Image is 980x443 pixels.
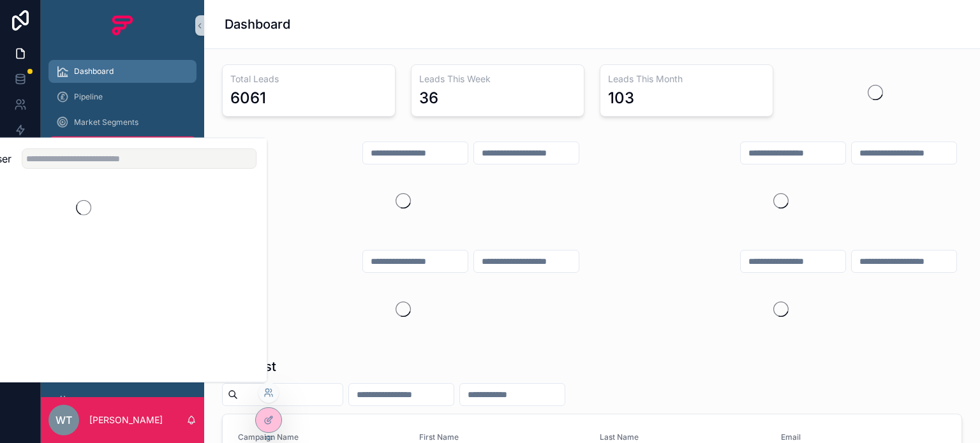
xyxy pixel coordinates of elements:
a: Pipeline [48,85,197,108]
span: Email [781,432,947,442]
span: Last Name [600,432,766,442]
div: 103 [608,88,634,108]
a: Action Logs [48,136,197,159]
a: Market Segments [48,111,197,134]
h1: Dashboard [225,15,290,33]
span: Campaign Name [238,432,404,442]
h3: Leads This Month [608,73,765,85]
div: 6061 [230,88,266,108]
img: App logo [112,15,133,36]
span: WT [56,412,72,428]
span: Market Segments [74,117,138,127]
span: Page 25 [74,395,103,405]
span: First Name [419,432,585,442]
div: 36 [419,88,438,108]
a: Page 25 [48,389,197,412]
h3: Total Leads [230,73,387,85]
span: Pipeline [74,92,103,102]
span: Dashboard [74,66,114,76]
a: Dashboard [48,60,197,83]
div: scrollable content [41,51,204,397]
p: [PERSON_NAME] [89,414,163,426]
h3: Leads This Week [419,73,576,85]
